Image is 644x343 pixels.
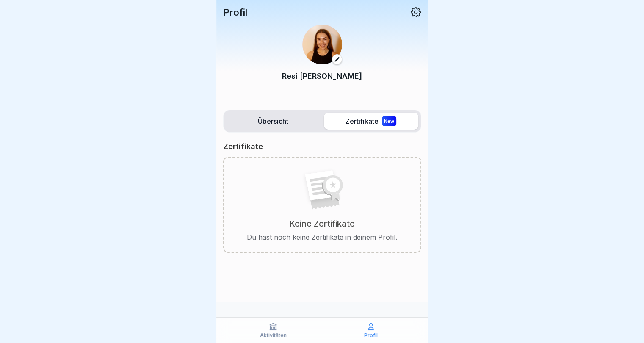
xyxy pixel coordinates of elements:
[260,332,287,338] p: Aktivitäten
[289,218,355,229] p: Keine Zertifikate
[223,7,247,18] p: Profil
[302,25,342,64] img: j6z5uoetsbjjgxljuid415zy.png
[223,141,263,152] p: Zertifikate
[382,116,396,126] div: New
[282,70,362,82] p: Resi [PERSON_NAME]
[364,332,378,338] p: Profil
[247,232,397,242] p: Du hast noch keine Zertifikate in deinem Profil.
[324,113,418,130] label: Zertifikate
[226,113,321,130] label: Übersicht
